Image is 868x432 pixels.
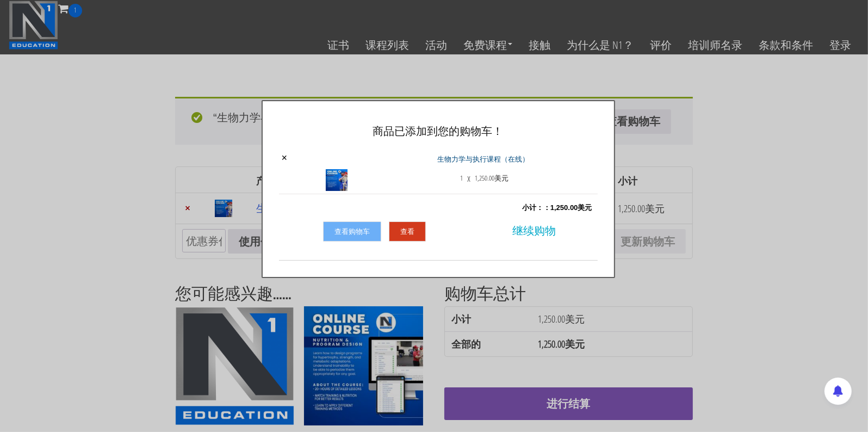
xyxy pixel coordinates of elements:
[282,152,288,163] font: ×
[326,169,348,191] img: 生物力学与执行课程（在线）
[512,225,556,237] font: 继续购物
[578,203,592,212] font: 美元
[400,227,414,236] font: 查看
[437,154,529,164] a: 生物力学与执行课程（在线）
[373,125,504,137] font: 商品已添加到您的购物车！
[550,203,578,212] font: 1,250.00
[475,173,494,183] font: 1,250.00
[282,153,288,163] a: ×
[334,227,370,236] font: 查看购物车
[522,203,550,212] font: 小计：：
[467,171,470,184] font: x
[494,173,509,183] font: 美元
[460,173,463,183] font: 1
[389,221,426,242] a: 查看
[323,221,381,242] a: 查看购物车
